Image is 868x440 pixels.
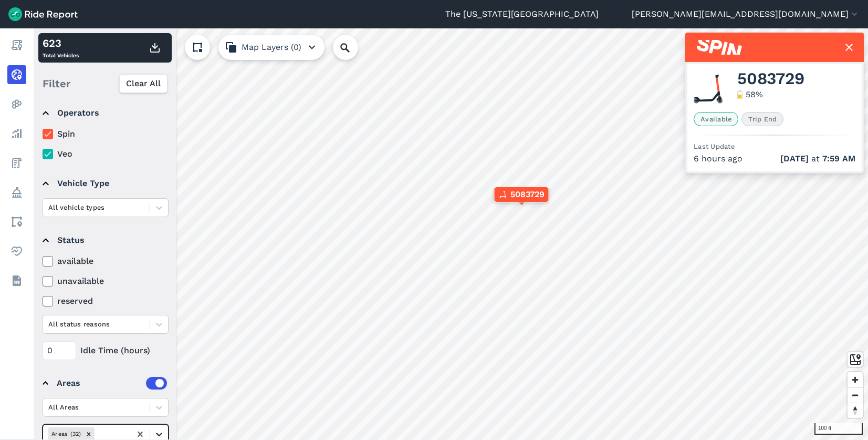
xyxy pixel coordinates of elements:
div: Idle Time (hours) [43,341,169,360]
a: Fees [7,154,26,172]
a: Analyze [7,124,26,143]
a: Health [7,242,26,261]
label: Veo [43,148,169,160]
div: 6 hours ago [694,152,855,165]
img: Spin [697,40,742,55]
a: Datasets [7,271,26,290]
label: Spin [43,128,169,140]
summary: Areas [43,369,167,398]
span: Clear All [126,77,161,90]
span: Last Update [694,142,735,150]
div: Filter [38,67,172,100]
a: Report [7,36,26,55]
span: at [780,152,855,165]
button: Reset bearing to north [848,403,863,418]
span: Available [694,112,738,126]
summary: Status [43,226,167,255]
a: The [US_STATE][GEOGRAPHIC_DATA] [445,8,599,21]
summary: Operators [43,98,167,128]
span: 5083729 [737,73,804,85]
a: Heatmaps [7,95,26,114]
span: Trip End [741,112,783,126]
summary: Vehicle Type [43,169,167,198]
label: reserved [43,295,169,308]
div: 58 % [746,88,763,101]
div: Areas [57,377,167,390]
span: 5083729 [510,188,545,201]
div: Total Vehicles [43,35,79,60]
div: 623 [43,35,79,51]
button: Zoom out [848,387,863,403]
button: Zoom in [848,372,863,387]
div: 100 ft [814,423,863,435]
span: [DATE] [780,154,809,163]
canvas: Map [34,28,868,440]
input: Search Location or Vehicles [333,35,375,60]
a: Areas [7,212,26,231]
label: available [43,255,169,268]
button: [PERSON_NAME][EMAIL_ADDRESS][DOMAIN_NAME] [632,8,860,21]
span: 7:59 AM [822,154,855,163]
a: Policy [7,183,26,202]
a: Realtime [7,65,26,84]
img: Ride Report [8,7,78,21]
label: unavailable [43,275,169,288]
button: Clear All [119,74,168,93]
button: Map Layers (0) [218,35,325,60]
img: Spin scooter [694,75,723,104]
